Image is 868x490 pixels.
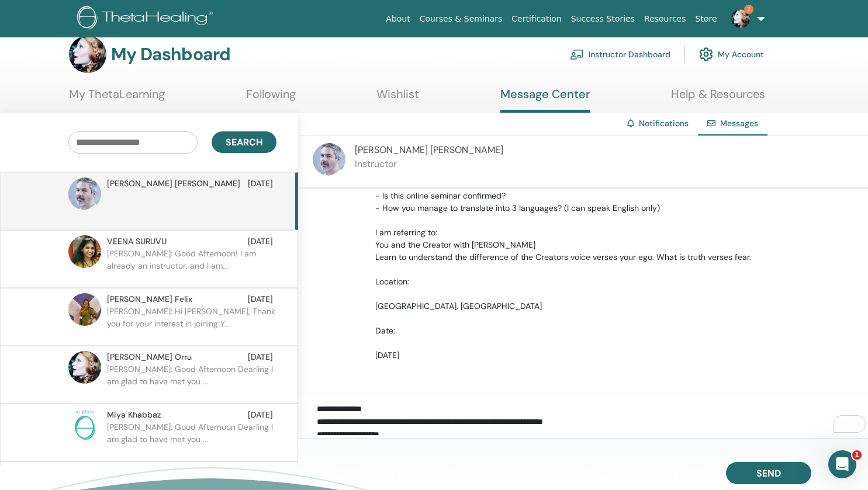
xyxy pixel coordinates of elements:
span: 1 [852,450,862,460]
a: Courses & Seminars [415,8,507,30]
iframe: Intercom live chat [828,450,856,478]
span: [DATE] [248,235,273,248]
span: VEENA SURUVU [107,235,167,248]
span: [DATE] [248,409,273,421]
img: default.jpg [68,293,101,326]
p: [PERSON_NAME]: Hi [PERSON_NAME], Thank you for your interest in joining Y... [107,305,276,340]
a: Wishlist [376,87,419,110]
a: About [381,8,414,30]
p: [PERSON_NAME]: Good Afternoon Dearling I am glad to have met you ... [107,363,276,398]
a: My Account [699,41,764,67]
span: Messages [720,118,758,128]
a: Certification [507,8,566,30]
img: logo.png [77,6,217,32]
span: [DATE] [248,351,273,363]
img: cog.svg [699,44,713,64]
p: [PERSON_NAME]: Good Afternoon Dearling I am glad to have met you ... [107,421,276,456]
span: [DATE] [248,178,273,190]
span: Miya Khabbaz [107,409,161,421]
img: default.jpg [68,178,101,210]
span: Send [756,467,781,479]
span: [PERSON_NAME] Felix [107,293,192,305]
span: [PERSON_NAME] Orru [107,351,192,363]
img: chalkboard-teacher.svg [570,49,584,60]
button: Search [212,131,276,153]
textarea: To enrich screen reader interactions, please activate Accessibility in Grammarly extension settings [317,402,868,435]
p: Good Afternoon! I am already an instructor, and I am taking new seminars to renew my licence. I w... [375,153,855,362]
a: Success Stories [566,8,639,30]
span: [DATE] [248,293,273,305]
a: Instructor Dashboard [570,41,670,67]
h3: My Dashboard [111,44,230,65]
img: no-photo.png [68,409,101,442]
a: Message Center [500,87,590,113]
p: [PERSON_NAME]: Good Afternoon! I am already an instructor, and I am... [107,248,276,283]
a: Store [691,8,722,30]
p: Instructor [355,157,503,171]
a: My ThetaLearning [69,87,165,110]
img: default.jpg [69,36,106,73]
a: Notifications [639,118,689,128]
img: default.jpg [313,143,345,176]
a: Resources [639,8,691,30]
img: default.jpg [731,9,750,28]
span: [PERSON_NAME] [PERSON_NAME] [107,178,240,190]
a: Following [246,87,296,110]
span: 2 [744,5,753,14]
img: default.jpg [68,351,101,384]
span: [PERSON_NAME] [PERSON_NAME] [355,144,503,156]
span: Search [226,136,262,148]
button: Send [726,462,811,484]
img: default.jpg [68,235,101,268]
a: Help & Resources [671,87,765,110]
